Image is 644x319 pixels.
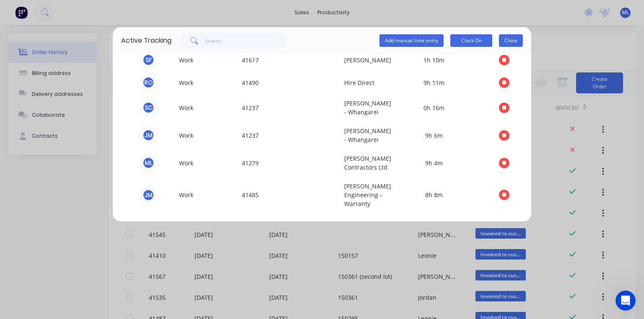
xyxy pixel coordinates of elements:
[176,76,239,89] span: Work
[121,36,171,46] div: Active Tracking
[142,54,155,66] div: s f
[142,189,155,201] div: J M
[341,54,383,66] span: [PERSON_NAME]
[239,76,341,89] span: 41490
[341,154,383,172] span: [PERSON_NAME] Contractors Ltd
[383,154,485,172] span: 9h 4m
[341,182,383,208] span: [PERSON_NAME] Engineering - Warranty
[176,54,239,66] span: Work
[615,291,636,311] iframe: Intercom live chat
[176,182,239,208] span: Work
[142,129,155,141] div: J M
[176,126,239,144] span: Work
[341,99,383,116] span: [PERSON_NAME] - Whangarei
[383,182,485,208] span: 8h 8m
[239,154,341,172] span: 41279
[383,76,485,89] span: 9h 11m
[383,99,485,116] span: 0h 16m
[341,126,383,144] span: [PERSON_NAME] - Whangarei
[239,182,341,208] span: 41485
[142,157,155,169] div: M L
[176,99,239,116] span: Work
[142,101,155,114] div: S C
[379,34,444,47] button: Add manual time entry
[205,32,287,49] input: Search...
[341,76,383,89] span: Hire Direct
[499,34,523,47] button: Close
[383,54,485,66] span: 1h 10m
[239,54,341,66] span: 41617
[239,126,341,144] span: 41237
[450,34,492,47] button: Clock On
[383,126,485,144] span: 9h 6m
[239,99,341,116] span: 41237
[176,154,239,172] span: Work
[142,76,155,89] div: R O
